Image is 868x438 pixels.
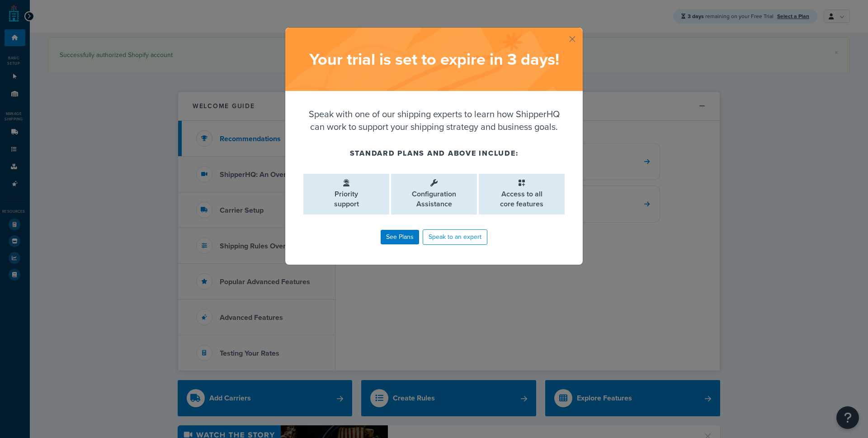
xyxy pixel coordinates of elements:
[294,50,574,68] h2: Your trial is set to expire in 3 days !
[381,230,419,244] a: See Plans
[391,174,477,214] li: Configuration Assistance
[479,174,565,214] li: Access to all core features
[303,108,565,133] p: Speak with one of our shipping experts to learn how ShipperHQ can work to support your shipping s...
[423,229,487,245] a: Speak to an expert
[303,174,389,214] li: Priority support
[303,148,565,159] h4: Standard plans and above include:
